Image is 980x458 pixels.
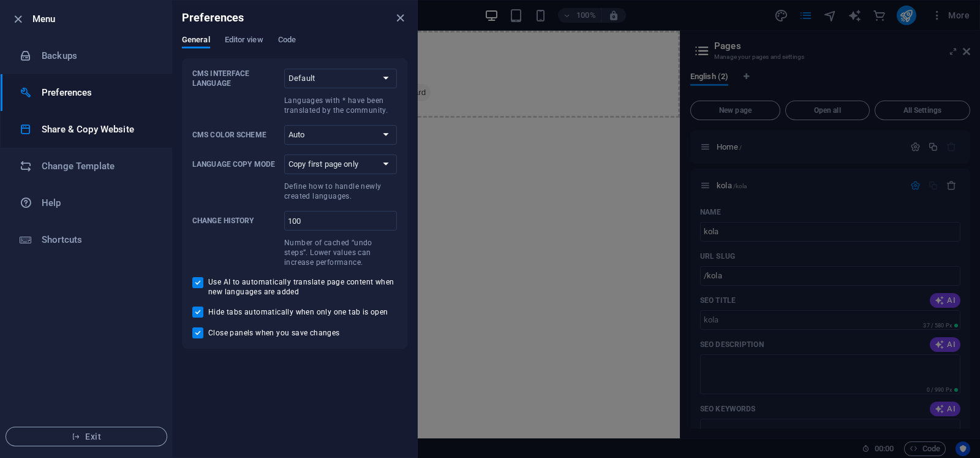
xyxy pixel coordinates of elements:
h6: Shortcuts [42,232,155,247]
span: Add elements [249,53,310,71]
h6: Share & Copy Website [42,122,155,137]
h6: Change Template [42,159,155,174]
div: Preferences [182,35,407,58]
select: CMS Interface LanguageLanguages with * have been translated by the community. [284,69,397,88]
input: Change historyNumber of cached “undo steps”. Lower values can increase performance. [284,211,397,231]
p: Change history [192,216,279,226]
h6: Backups [42,48,155,63]
button: close [393,10,407,25]
a: Help [1,185,172,221]
p: Languages with * have been translated by the community. [284,96,397,115]
span: Hide tabs automatically when only one tab is open [208,307,388,317]
span: Code [278,32,296,50]
span: Use AI to automatically translate page content when new languages are added [208,277,397,297]
span: Exit [16,432,157,441]
span: Editor view [225,32,263,50]
h6: Preferences [182,10,244,25]
h6: Preferences [42,85,155,100]
p: Language Copy Mode [192,159,279,169]
span: General [182,32,210,50]
p: CMS Interface Language [192,69,279,88]
span: Paste clipboard [315,53,382,71]
h6: Help [42,196,155,210]
p: Define how to handle newly created languages. [284,181,397,201]
span: Close panels when you save changes [208,328,340,338]
h6: Menu [32,12,162,26]
button: Exit [6,427,167,446]
select: Language Copy ModeDefine how to handle newly created languages. [284,155,397,174]
p: Number of cached “undo steps”. Lower values can increase performance. [284,238,397,267]
select: CMS Color Scheme [284,125,397,145]
p: CMS Color Scheme [192,130,279,140]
